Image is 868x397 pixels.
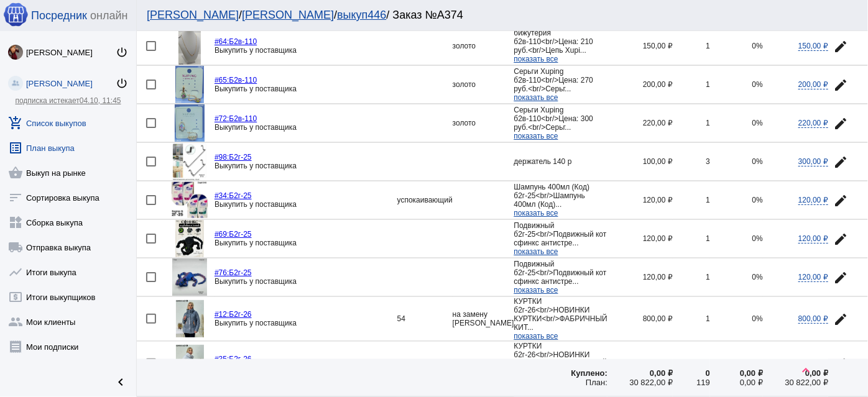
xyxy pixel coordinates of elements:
[673,273,710,281] div: 1
[80,96,121,105] span: 04.10, 11:45
[673,368,710,378] div: 0
[175,220,205,257] img: OzFGi8gww2mA-g8EXJBZh6inrBvTwPd1mWeXqHb6AeelwbddVMrdsLQFvL6kPVSbh1sj4qswpiGnBiVQA-bGXk05.jpg
[833,78,848,93] mat-icon: edit
[8,190,23,205] mat-icon: sort
[215,230,252,239] a: #69:Б2г-25
[752,196,763,204] span: 0%
[798,234,828,244] span: 120,00 ₽
[798,273,828,282] span: 120,00 ₽
[752,314,763,323] span: 0%
[514,368,607,378] div: Куплено:
[215,268,252,277] a: #76:Б2г-25
[514,221,607,256] app-description-cutted: Подвижный б2г-25<br/>Подвижный кот сфинкс антистре...
[833,39,848,54] mat-icon: edit
[514,132,558,140] span: показать все
[8,140,23,155] mat-icon: list_alt
[673,42,710,50] div: 1
[514,286,558,294] span: показать все
[8,339,23,354] mat-icon: receipt
[8,116,23,130] mat-icon: add_shopping_cart
[607,314,673,323] div: 800,00 ₽
[215,84,397,93] div: Выкупить у поставщика
[215,76,257,84] a: #65:Б2в-110
[798,314,828,324] span: 800,00 ₽
[710,368,763,378] div: 0,00 ₽
[215,46,397,55] div: Выкупить у поставщика
[215,355,252,363] a: #35:Б2г-26
[8,76,23,91] img: community_200.png
[453,297,514,341] td: на замену [PERSON_NAME]
[752,273,763,281] span: 0%
[215,239,397,247] div: Выкупить у поставщика
[514,260,607,294] app-description-cutted: Подвижный б2г-25<br/>Подвижный кот сфинкс антистре...
[178,27,201,65] img: kq1xWKWonsYCa70Ip5NSD7Sp5zsZpzCVF-TDfoPVR2krGy3uEEuWWLNMulaYLyA-LDt6zNiO3RJdLzfA1TXUYk_8.jpg
[215,37,257,46] a: #64:Б2в-110
[26,48,116,57] div: [PERSON_NAME]
[514,342,607,385] app-description-cutted: КУРТКИ б2г-26<br/>НОВИНКИ КУРТКИ<br/>ФАБРИЧНЫЙ КИТ...
[607,80,673,89] div: 200,00 ₽
[833,155,848,170] mat-icon: edit
[215,277,397,286] div: Выкупить у поставщика
[215,200,397,209] div: Выкупить у поставщика
[514,183,607,217] app-description-cutted: Шампунь 400мл (Код) б2г-25<br/>Шампунь 400мл (Код)...
[3,2,28,27] img: apple-icon-60x60.png
[215,114,257,123] a: #72:Б2в-110
[673,119,710,127] div: 1
[215,319,397,327] div: Выкупить у поставщика
[763,378,828,387] div: 30 822,00 ₽
[26,79,116,88] div: [PERSON_NAME]
[710,378,763,387] div: 0,00 ₽
[673,314,710,323] div: 1
[607,157,673,166] div: 100,00 ₽
[607,196,673,204] div: 120,00 ₽
[833,193,848,208] mat-icon: edit
[514,93,558,102] span: показать все
[215,191,252,200] a: #34:Б2г-25
[752,80,763,89] span: 0%
[607,368,673,378] div: 0,00 ₽
[453,104,514,142] td: золото
[798,363,813,378] mat-icon: keyboard_arrow_up
[798,80,828,89] span: 200,00 ₽
[8,45,23,60] img: O4awEp9LpKGYEZBxOm6KLRXQrA0SojuAgygPtFCRogdHmNS3bfFw-bnmtcqyXLVtOmoJu9Rw.jpg
[175,66,205,103] img: zBKSkfghvCSjV5_VXyTM2mkdKbYVlDin6UNgYoZdao2odYm7_m0HVlxa7F9OGgS5WNZchCd1FE8h59o41MPE9c6G.jpg
[116,46,128,58] mat-icon: power_settings_new
[171,181,208,219] img: DQm4iDC2w3GlCGsCa4kS3rYozAn9Oss4Wybo7D14H_gYAUOAzfrkeXJKN-PBpy10Cwi6S8rFrrTlXIl4MoLwjkV9.jpg
[514,247,558,256] span: показать все
[607,378,673,387] div: 30 822,00 ₽
[215,114,229,123] span: #72:
[215,162,397,170] div: Выкупить у поставщика
[215,191,229,200] span: #34:
[397,196,453,204] div: успокаивающий
[215,230,229,239] span: #69:
[8,215,23,230] mat-icon: widgets
[833,232,848,247] mat-icon: edit
[215,310,252,319] a: #12:Б2г-26
[833,270,848,285] mat-icon: edit
[763,368,828,378] div: 0,00 ₽
[215,153,229,162] span: #98:
[215,355,229,363] span: #35:
[798,42,828,51] span: 150,00 ₽
[397,314,453,323] div: 54
[113,375,128,390] mat-icon: chevron_left
[514,67,607,102] app-description-cutted: Серьги Xuping б2в-110<br/>Цена: 270 руб.<br/>Серьг...
[798,157,828,167] span: 300,00 ₽
[752,119,763,127] span: 0%
[673,157,710,166] div: 3
[172,258,207,296] img: E4VNAC7zvEFnSS9jiTJ7IasE2NppTKdRp3KSFIuT7917xXmK1QGd0LopAVnBC0KHDjMItK5gGwArtoaaFHGoX7Z6.jpg
[514,29,607,63] app-description-cutted: бижутерия б2в-110<br/>Цена: 210 руб.<br/>Цепь Xupi...
[8,165,23,180] mat-icon: shopping_basket
[8,290,23,304] mat-icon: local_atm
[176,345,204,382] img: l_RWKk02AHbUe1x5SdEl0P5_H7UPW4iNVIYXwLuoISSiMQN5HMve4CR3zLiotDb1vZ2ino01mShoxutGQ6xDT3lQ.jpg
[514,106,607,140] app-description-cutted: Серьги Xuping б2в-110<br/>Цена: 300 руб.<br/>Серьг...
[8,240,23,255] mat-icon: local_shipping
[514,332,558,340] span: показать все
[90,9,127,22] span: онлайн
[31,9,87,22] span: Посредник
[453,27,514,65] td: золото
[453,66,514,104] td: золото
[116,77,128,89] mat-icon: power_settings_new
[514,55,558,63] span: показать все
[798,196,828,205] span: 120,00 ₽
